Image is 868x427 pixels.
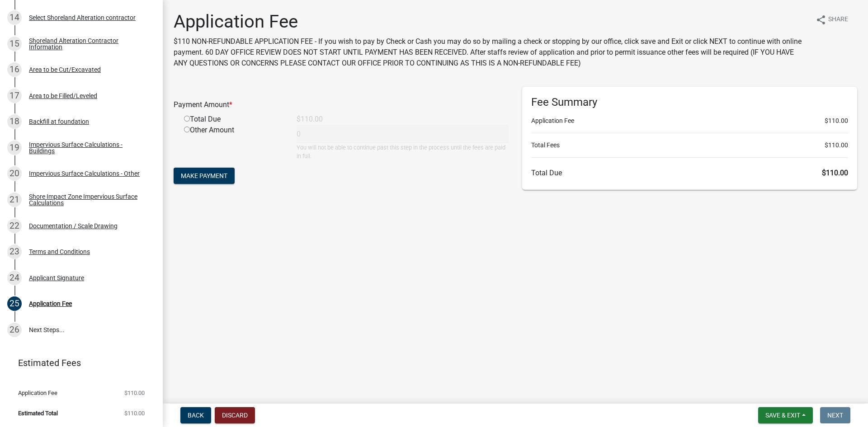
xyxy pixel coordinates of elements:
[7,10,22,25] div: 14
[7,244,22,259] div: 23
[29,118,89,125] div: Backfill at foundation
[29,66,101,73] div: Area to be Cut/Excavated
[215,407,255,423] button: Discard
[7,62,22,77] div: 16
[29,170,140,177] div: Impervious Surface Calculations - Other
[820,407,850,423] button: Next
[825,116,848,126] span: $110.00
[808,11,855,28] button: shareShare
[29,275,84,281] div: Applicant Signature
[7,37,22,51] div: 15
[7,323,22,337] div: 26
[29,300,72,307] div: Application Fee
[174,36,808,69] p: $110 NON-REFUNDABLE APPLICATION FEE - If you wish to pay by Check or Cash you may do so by mailin...
[827,412,843,419] span: Next
[174,11,808,33] h1: Application Fee
[828,14,848,25] span: Share
[765,412,800,419] span: Save & Exit
[822,169,848,177] span: $110.00
[531,116,848,126] li: Application Fee
[29,93,97,99] div: Area to be Filled/Leveled
[531,96,848,109] h6: Fee Summary
[124,390,145,396] span: $110.00
[7,192,22,207] div: 21
[7,114,22,129] div: 18
[29,223,118,229] div: Documentation / Scale Drawing
[29,193,148,206] div: Shore Impact Zone Impervious Surface Calculations
[181,172,227,179] span: Make Payment
[7,141,22,155] div: 19
[7,166,22,181] div: 20
[177,114,290,125] div: Total Due
[29,14,136,21] div: Select Shoreland Alteration contractor
[29,38,148,50] div: Shoreland Alteration Contractor Information
[758,407,813,423] button: Save & Exit
[7,271,22,285] div: 24
[825,141,848,150] span: $110.00
[180,407,211,423] button: Back
[29,249,90,255] div: Terms and Conditions
[177,125,290,160] div: Other Amount
[188,412,204,419] span: Back
[124,410,145,416] span: $110.00
[29,141,148,154] div: Impervious Surface Calculations - Buildings
[18,390,57,396] span: Application Fee
[167,99,515,110] div: Payment Amount
[7,89,22,103] div: 17
[7,219,22,233] div: 22
[174,168,235,184] button: Make Payment
[7,296,22,311] div: 25
[531,141,848,150] li: Total Fees
[18,410,58,416] span: Estimated Total
[7,354,148,372] a: Estimated Fees
[816,14,826,25] i: share
[531,169,848,177] h6: Total Due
